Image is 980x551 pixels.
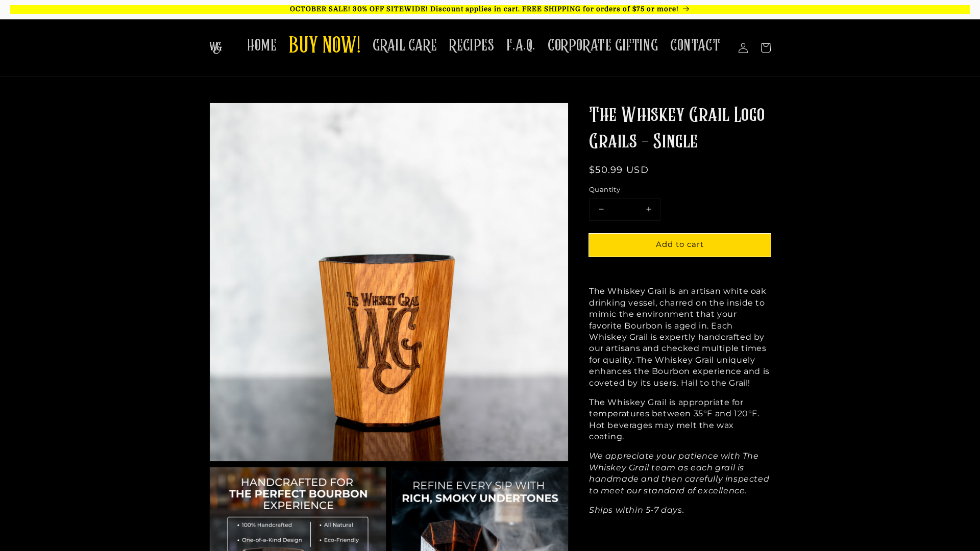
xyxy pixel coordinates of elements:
p: OCTOBER SALE! 30% OFF SITEWIDE! Discount applies in cart. FREE SHIPPING for orders of $75 or more! [10,5,970,14]
p: The Whiskey Grail is an artisan white oak drinking vessel, charred on the inside to mimic the env... [589,286,771,389]
a: RECIPES [443,30,500,62]
em: We appreciate your patience with The Whiskey Grail team as each grail is handmade and then carefu... [589,451,769,495]
span: F.A.Q. [506,36,535,56]
span: $50.99 USD [589,164,649,176]
a: CONTACT [664,30,726,62]
img: The Whiskey Grail [209,42,222,54]
a: GRAIL CARE [366,30,443,62]
span: GRAIL CARE [373,36,437,56]
span: BUY NOW! [289,33,360,61]
span: HOME [247,36,277,56]
a: BUY NOW! [283,27,366,67]
em: Ships within 5-7 days. [589,505,684,515]
button: Add to cart [589,234,771,257]
a: HOME [241,30,283,62]
label: Quantity [589,185,771,195]
span: The Whiskey Grail is appropriate for temperatures between 35°F and 120°F. Hot beverages may melt ... [589,397,759,441]
span: Add to cart [656,239,704,249]
span: CONTACT [670,36,720,56]
span: CORPORATE GIFTING [548,36,658,56]
a: CORPORATE GIFTING [542,30,664,62]
h1: The Whiskey Grail Logo Grails - Single [589,103,771,156]
a: F.A.Q. [500,30,542,62]
span: RECIPES [449,36,494,56]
